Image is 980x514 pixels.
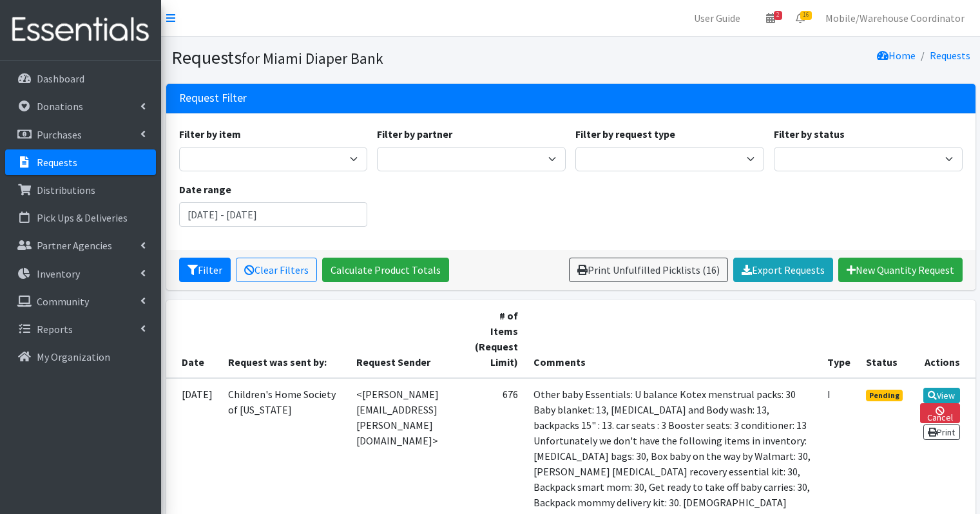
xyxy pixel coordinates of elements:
a: User Guide [684,5,751,31]
th: Comments [526,300,820,378]
a: Cancel [920,403,960,423]
a: Print Unfulfilled Picklists (16) [569,258,728,282]
p: Donations [37,100,83,113]
a: Donations [5,93,156,119]
p: Partner Agencies [37,239,112,252]
th: Status [858,300,912,378]
label: Filter by item [179,126,241,142]
a: Mobile/Warehouse Coordinator [815,5,975,31]
img: HumanEssentials [5,8,156,52]
p: Dashboard [37,72,84,85]
a: Print [923,424,960,440]
span: Pending [866,390,903,401]
p: Community [37,295,89,308]
button: Filter [179,258,231,282]
a: New Quantity Request [838,258,963,282]
small: for Miami Diaper Bank [242,49,383,68]
a: 16 [785,5,815,31]
a: Community [5,289,156,314]
p: Inventory [37,267,80,280]
label: Filter by request type [575,126,675,142]
a: Partner Agencies [5,233,156,258]
label: Filter by status [774,126,845,142]
h1: Requests [171,46,566,69]
a: Dashboard [5,66,156,91]
a: Clear Filters [236,258,317,282]
p: Reports [37,323,73,336]
span: 2 [774,11,782,20]
a: Requests [5,149,156,175]
a: Calculate Product Totals [322,258,449,282]
p: Requests [37,156,77,169]
a: 2 [756,5,785,31]
abbr: Individual [827,388,831,401]
a: Purchases [5,122,156,148]
p: My Organization [37,350,110,363]
a: Reports [5,316,156,342]
th: # of Items (Request Limit) [463,300,525,378]
a: Requests [930,49,970,62]
a: Inventory [5,261,156,287]
input: January 1, 2011 - December 31, 2011 [179,202,368,227]
a: Export Requests [733,258,833,282]
th: Request Sender [349,300,463,378]
a: Pick Ups & Deliveries [5,205,156,231]
th: Type [820,300,858,378]
a: Home [877,49,916,62]
p: Purchases [37,128,82,141]
h3: Request Filter [179,91,247,105]
a: View [923,388,960,403]
p: Distributions [37,184,95,196]
label: Filter by partner [377,126,452,142]
th: Actions [912,300,975,378]
span: 16 [800,11,812,20]
label: Date range [179,182,231,197]
th: Date [166,300,220,378]
a: Distributions [5,177,156,203]
p: Pick Ups & Deliveries [37,211,128,224]
th: Request was sent by: [220,300,349,378]
a: My Organization [5,344,156,370]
